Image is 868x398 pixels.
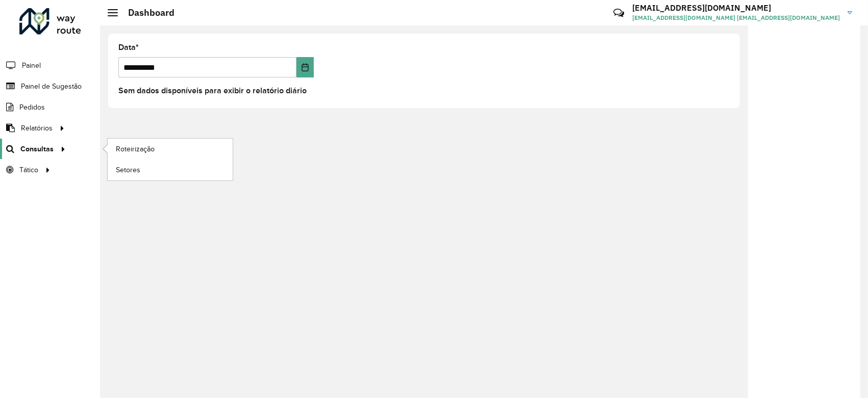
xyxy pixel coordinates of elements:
h2: Dashboard [118,7,175,18]
label: Sem dados disponíveis para exibir o relatório diário [118,85,307,97]
span: Tático [19,165,38,175]
span: Setores [116,165,140,175]
a: Contato Rápido [608,2,630,24]
span: Consultas [20,144,54,154]
span: Painel [22,60,41,71]
a: Roteirização [108,139,233,159]
span: Relatórios [21,123,53,134]
span: Pedidos [19,102,45,113]
span: [EMAIL_ADDRESS][DOMAIN_NAME] [EMAIL_ADDRESS][DOMAIN_NAME] [632,13,840,22]
label: Data [118,41,139,54]
h3: [EMAIL_ADDRESS][DOMAIN_NAME] [632,3,840,13]
button: Choose Date [296,57,314,77]
span: Painel de Sugestão [21,81,82,92]
a: Setores [108,160,233,180]
span: Roteirização [116,144,155,154]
